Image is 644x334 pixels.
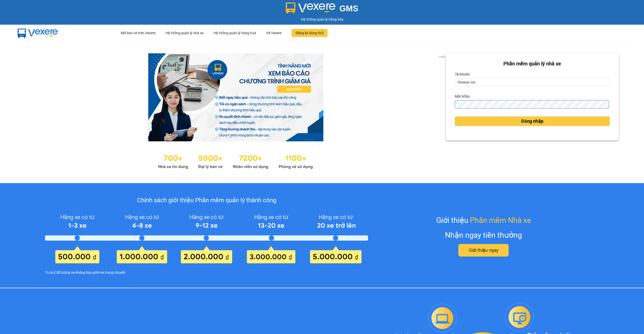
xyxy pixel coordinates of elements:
div: Giới thiệu [436,214,531,226]
li: slide item 3 [240,135,243,137]
button: Đăng nhập [455,116,610,126]
li: slide item 1 [228,135,230,137]
img: logo 2 [286,3,336,14]
div: Phần mềm quản lý nhà xe [455,60,610,68]
p: 1 of 3 [437,53,446,60]
span: GMS [339,4,358,13]
div: Về Vexere [266,25,281,41]
span: Phần mềm Nhà xe [470,214,531,226]
div: *Lưu ý: [45,270,368,275]
span: Đăng ký dùng thử [296,30,324,36]
div: Hệ thống quản lý nhà xe [166,25,204,41]
button: Giới thiệu ngay [458,244,509,257]
div: Chính sách giới thiệu Phần mềm quản lý thành công [45,196,368,205]
li: slide item 2 [234,135,236,137]
div: Mở bán vé trên Vexere [121,25,155,41]
img: Statistics.png [158,151,313,171]
input: Tài khoản [455,78,610,86]
i: Số lượng xe không bao gồm xe trung chuyển [56,270,125,275]
span: Giới thiệu ngay [469,247,499,254]
img: policy-intruduce-detail.png [45,212,368,263]
img: mbUUG5Q.png [13,25,63,41]
label: Tài khoản [455,70,470,78]
button: Đăng ký dùng thử [292,29,328,37]
span: Đăng nhập [521,118,543,125]
input: Mật khẩu [455,100,609,108]
button: previous slide / item [25,53,32,141]
button: next slide / item [439,53,446,141]
label: Mật khẩu [455,92,470,100]
a: GMS [286,8,358,12]
div: Hệ thống quản lý hàng hoá [214,25,256,41]
div: Hệ thống quản lý hàng hóa [1,17,643,22]
div: Nhận ngay tiền thưởng [445,229,522,241]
